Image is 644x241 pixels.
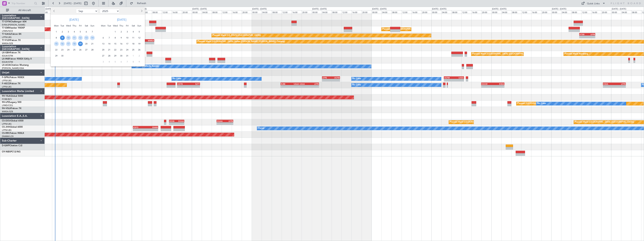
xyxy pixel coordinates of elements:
div: 4-10-2025 [130,29,136,35]
span: 2 [119,29,124,34]
div: 9-11-2025 [136,59,142,65]
div: 7-9-2025 [89,29,95,35]
div: 1-10-2025 [112,29,118,35]
span: 17 [125,41,130,46]
span: 5 [78,29,83,34]
span: 27 [84,47,89,52]
span: 1 [131,53,136,58]
span: 4 [107,59,112,64]
span: 25 [72,47,77,52]
div: 14-9-2025 [89,35,95,41]
div: 8-11-2025 [130,59,136,65]
div: 9-10-2025 [118,35,124,41]
span: 24 [66,47,71,52]
span: 23 [60,47,65,52]
div: 25-9-2025 [71,47,77,53]
button: Next month [139,8,144,14]
span: 18 [72,41,77,46]
div: 12-9-2025 [77,35,83,41]
div: 3-11-2025 [100,59,106,65]
span: 30 [119,53,124,58]
div: 14-10-2025 [106,41,112,47]
span: 28 [90,47,95,52]
div: Sat [130,23,136,29]
div: 4-11-2025 [106,59,112,65]
div: 1-11-2025 [130,53,136,59]
div: 6-11-2025 [118,59,124,65]
div: 2-10-2025 [118,29,124,35]
span: 10 [66,35,71,40]
span: 6 [101,35,106,40]
div: Wed [65,23,71,29]
div: 18-9-2025 [71,41,77,47]
div: 26-9-2025 [77,47,83,53]
span: 4 [72,29,77,34]
span: 9 [119,35,124,40]
span: 29 [54,53,59,58]
div: 5-9-2025 [77,29,83,35]
div: 21-9-2025 [89,41,95,47]
div: Mon [53,23,59,29]
span: 3 [125,29,130,34]
div: 30-9-2025 [59,53,65,59]
span: 23 [119,47,124,52]
div: Sat [83,23,89,29]
span: 27 [101,53,106,58]
div: 8-9-2025 [53,35,59,41]
div: 11-9-2025 [71,35,77,41]
div: Fri [124,23,130,29]
span: 8 [113,35,118,40]
div: 5-10-2025 [136,29,142,35]
div: 11-10-2025 [130,35,136,41]
div: 28-10-2025 [106,53,112,59]
span: 12 [78,35,83,40]
span: 19 [137,41,142,46]
div: 19-9-2025 [77,41,83,47]
span: 7 [107,35,112,40]
span: 31 [125,53,130,58]
div: 24-9-2025 [65,47,71,53]
button: Previous month [52,8,56,14]
div: 31-10-2025 [124,53,130,59]
div: 3-10-2025 [124,29,130,35]
span: 20 [101,47,106,52]
span: 17 [66,41,71,46]
span: 6 [84,29,89,34]
div: 17-10-2025 [124,41,130,47]
span: 5 [113,59,118,64]
span: 10 [125,35,130,40]
div: 13-10-2025 [100,41,106,47]
span: 11 [72,35,77,40]
span: 7 [125,59,130,64]
div: Mon [100,23,106,29]
div: Sun [136,23,142,29]
select: Select month [76,9,98,13]
div: 9-9-2025 [59,35,65,41]
div: 29-9-2025 [53,53,59,59]
div: 8-10-2025 [112,35,118,41]
div: Thu [71,23,77,29]
span: 19 [78,41,83,46]
div: 2-9-2025 [59,29,65,35]
span: 11 [131,35,136,40]
span: 7 [90,29,95,34]
div: 1-9-2025 [53,29,59,35]
span: 6 [119,59,124,64]
div: 29-10-2025 [112,53,118,59]
div: 10-10-2025 [124,35,130,41]
div: Sun [89,23,95,29]
span: 12 [137,35,142,40]
div: 7-11-2025 [124,59,130,65]
span: 13 [84,35,89,40]
span: 1 [54,29,59,34]
span: 9 [137,59,142,64]
div: Wed [112,23,118,29]
div: 30-10-2025 [118,53,124,59]
div: 22-9-2025 [53,47,59,53]
div: 18-10-2025 [130,41,136,47]
span: 8 [54,35,59,40]
span: 8 [131,59,136,64]
span: 30 [60,53,65,58]
div: Tue [106,23,112,29]
div: 16-10-2025 [118,41,124,47]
